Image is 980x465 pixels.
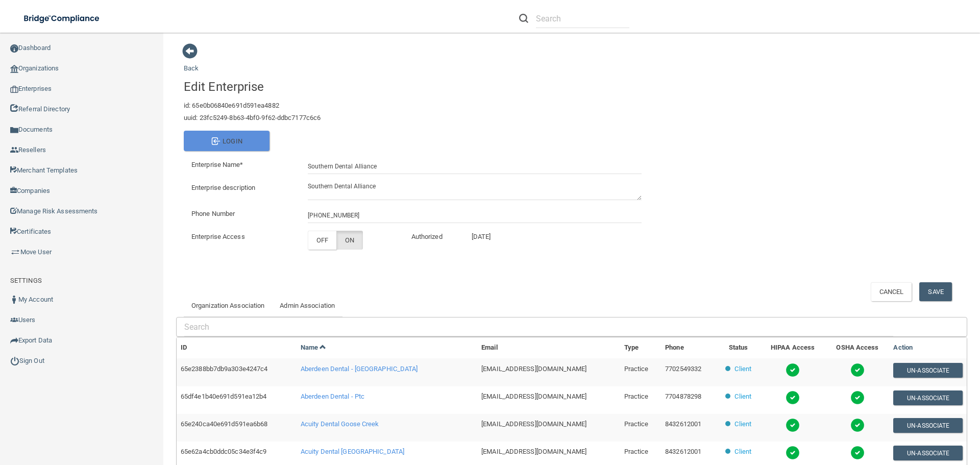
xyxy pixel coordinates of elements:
label: Enterprise description [184,182,300,194]
input: (___) ___-____ [308,208,642,223]
img: tick.e7d51cea.svg [850,446,865,460]
img: tick.e7d51cea.svg [786,390,800,405]
span: Practice [624,365,649,373]
button: Save [919,282,951,301]
img: briefcase.64adab9b.png [10,247,20,257]
p: Authorized [411,231,448,243]
input: Search [536,9,629,28]
span: 8432612001 [665,420,701,428]
span: Practice [624,393,649,400]
p: Client [734,390,751,403]
p: Client [734,418,751,430]
h4: Edit Enterprise [184,80,649,93]
span: [EMAIL_ADDRESS][DOMAIN_NAME] [481,448,586,455]
label: ON [336,231,362,250]
button: Un-Associate [893,390,963,405]
a: Action [893,344,913,351]
span: 65e62a4cb0ddc05c34e3f4c9 [181,448,266,455]
img: ic_dashboard_dark.d01f4a41.png [10,44,18,53]
span: [EMAIL_ADDRESS][DOMAIN_NAME] [481,420,586,428]
span: [EMAIL_ADDRESS][DOMAIN_NAME] [481,365,586,373]
th: Email [477,337,620,358]
span: Practice [624,420,649,428]
iframe: Drift Widget Chat Controller [803,393,968,433]
span: 8432612001 [665,448,701,455]
span: 65df4e1b40e691d591ea12b4 [181,393,266,400]
input: Enterprise Name [308,159,642,174]
img: bridge_compliance_login_screen.278c3ca4.svg [15,8,109,29]
span: 7704878298 [665,393,701,400]
button: Un-Associate [893,363,963,378]
label: Phone Number [184,208,300,220]
a: Name [301,344,327,351]
span: Acuity Dental Goose Creek [301,420,379,428]
span: Practice [624,448,649,455]
img: enterprise.0d942306.png [10,86,18,93]
img: ic-search.3b580494.png [519,14,528,23]
span: uuid: 23fc5249-8b63-4bf0-9f62-ddbc7177c6c6 [184,114,321,121]
p: [DATE] [463,231,499,243]
span: Acuity Dental [GEOGRAPHIC_DATA] [301,448,404,455]
span: id: 65e0b06840e691d591ea4882 [184,102,279,109]
img: ic_power_dark.7ecde6b1.png [10,356,19,365]
button: Cancel [871,282,912,301]
th: ID [177,337,297,358]
img: icon-documents.8dae5593.png [10,126,18,134]
p: Client [734,446,751,458]
dev: Enterprise Access [184,231,300,243]
img: icon-users.e205127d.png [10,316,18,324]
img: tick.e7d51cea.svg [850,363,865,377]
a: Back [184,52,199,72]
span: Aberdeen Dental - [GEOGRAPHIC_DATA] [301,365,418,373]
th: Status [717,337,760,358]
span: 65e240ca40e691d591ea6b68 [181,420,267,428]
button: Login [184,131,269,151]
input: Search [184,317,893,336]
span: 65e2388bb7db9a303e4247c4 [181,365,267,373]
p: Client [734,363,751,375]
label: SETTINGS [10,275,42,287]
button: Un-Associate [893,446,963,460]
th: Type [620,337,661,358]
img: tick.e7d51cea.svg [786,418,800,432]
th: HIPAA Access [760,337,826,358]
span: Aberdeen Dental - Ptc [301,393,364,400]
label: Enterprise Name* [184,159,300,171]
img: tick.e7d51cea.svg [786,363,800,377]
label: OFF [308,231,336,250]
span: [EMAIL_ADDRESS][DOMAIN_NAME] [481,393,586,400]
img: ic_reseller.de258add.png [10,146,18,154]
img: tick.e7d51cea.svg [850,390,865,405]
span: 7702549332 [665,365,701,373]
img: organization-icon.f8decf85.png [10,65,18,73]
a: Organization Association [184,295,272,317]
th: OSHA Access [826,337,890,358]
a: Admin Association [272,295,342,317]
th: Phone [661,337,717,358]
img: icon-export.b9366987.png [10,336,18,345]
img: tick.e7d51cea.svg [786,446,800,460]
img: ic_user_dark.df1a06c3.png [10,296,18,304]
img: enterprise-login.afad3ce8.svg [211,137,220,145]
